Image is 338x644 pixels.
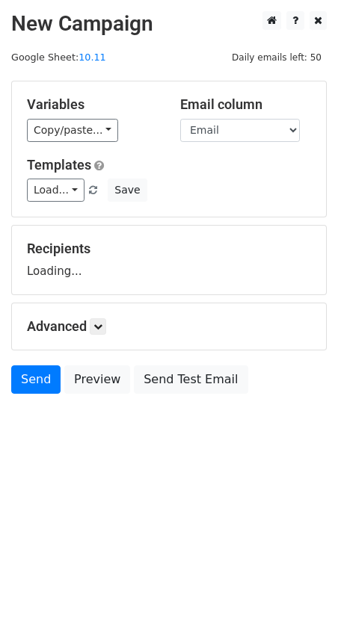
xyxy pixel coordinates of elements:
[11,52,106,63] small: Google Sheet:
[27,241,311,257] h5: Recipients
[64,365,130,394] a: Preview
[27,96,158,113] h5: Variables
[108,179,147,202] button: Save
[27,318,311,335] h5: Advanced
[11,11,327,37] h2: New Campaign
[227,49,327,66] span: Daily emails left: 50
[11,365,61,394] a: Send
[27,241,311,279] div: Loading...
[227,52,327,63] a: Daily emails left: 50
[134,365,248,394] a: Send Test Email
[27,157,91,173] a: Templates
[180,96,311,113] h5: Email column
[79,52,106,63] a: 10.11
[27,119,118,142] a: Copy/paste...
[27,179,84,202] a: Load...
